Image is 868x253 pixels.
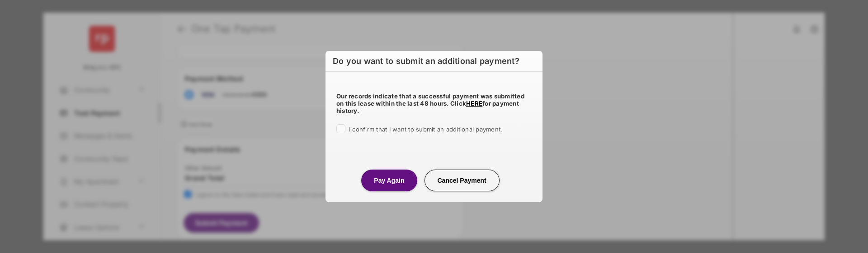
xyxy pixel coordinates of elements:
span: I confirm that I want to submit an additional payment. [349,126,502,133]
h6: Do you want to submit an additional payment? [325,51,542,72]
button: Pay Again [361,170,417,191]
button: Cancel Payment [425,170,500,191]
a: HERE [466,100,482,107]
h5: Our records indicate that a successful payment was submitted on this lease within the last 48 hou... [336,92,532,114]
